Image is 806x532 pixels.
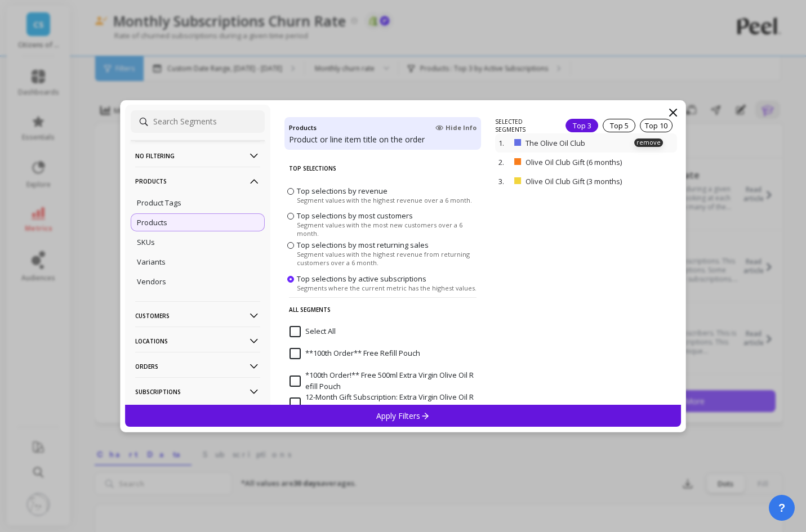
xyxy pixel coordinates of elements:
p: Subscriptions [135,377,260,406]
p: The Olive Oil Club [526,138,630,148]
span: Segment values with the highest revenue from returning customers over a 6 month. [297,250,478,267]
p: Products [135,167,260,195]
p: Olive Oil Club Gift (6 months) [526,157,648,167]
span: Hide Info [435,123,477,132]
p: SKUs [137,237,155,247]
p: Vendors [137,276,166,287]
span: Segments where the current metric has the highest values. [297,283,477,292]
p: Orders [135,352,260,381]
input: Search Segments [131,110,265,133]
div: Top 5 [603,119,635,132]
p: Variants [137,257,166,267]
span: **100th Order** Free Refill Pouch [290,348,420,359]
p: Product Tags [137,198,181,208]
span: Top selections by active subscriptions [297,273,426,283]
span: Segment values with the highest revenue over a 6 month. [297,195,472,204]
p: 3. [498,176,510,186]
p: 2. [498,157,510,167]
p: remove [634,138,663,147]
p: Products [137,217,167,227]
span: *100th Order!** Free 500ml Extra Virgin Olive Oil Refill Pouch [290,370,476,392]
h4: Products [289,122,317,134]
span: Top selections by most customers [297,211,413,221]
p: Product or line item title on the order [289,134,477,145]
p: All Segments [289,297,477,321]
p: No filtering [135,141,260,170]
p: Apply Filters [376,410,430,421]
p: SELECTED SEGMENTS [495,118,552,133]
span: Top selections by revenue [297,185,388,195]
p: Olive Oil Club Gift (3 months) [526,176,648,186]
p: 1. [498,138,510,148]
span: 12-Month Gift Subscription: Extra Virgin Olive Oil Refill Pouches (2 free) [290,392,476,414]
span: Select All [290,326,336,337]
p: Locations [135,327,260,355]
span: Top selections by most returning sales [297,240,429,250]
p: Top Selections [289,157,477,180]
div: Top 10 [640,119,673,132]
span: Segment values with the most new customers over a 6 month. [297,221,478,238]
p: Customers [135,301,260,330]
span: ? [778,500,785,516]
button: ? [769,495,795,521]
div: Top 3 [565,119,598,132]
